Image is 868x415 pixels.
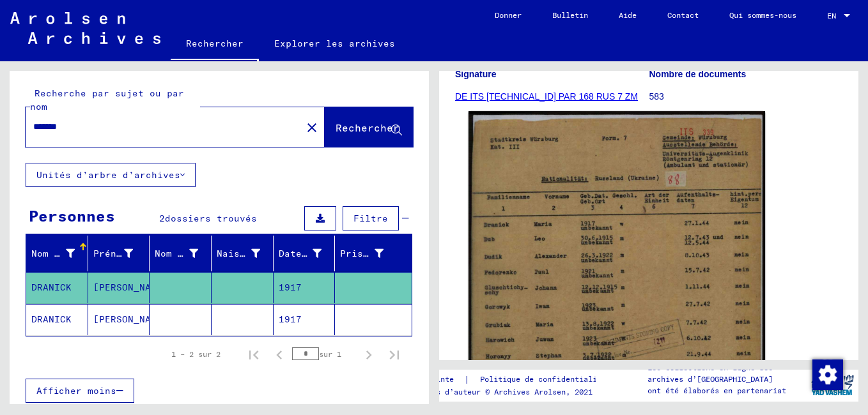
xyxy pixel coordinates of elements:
font: sur 1 [319,349,341,359]
font: Unités d’arbre d’archives [36,169,180,181]
mat-cell: 1917 [274,304,336,335]
mat-header-cell: Geburtsname [150,236,212,271]
mat-cell: DRANICK [26,304,88,335]
mat-cell: 1917 [274,272,336,303]
button: Rechercher [325,107,413,147]
font: Prisonnier # [340,248,409,259]
font: Nom de jeune fille [155,248,258,259]
mat-icon: close [304,120,320,135]
a: Politique de confidentialité [470,373,621,386]
font: Date de naissance [279,248,376,259]
p: 583 [649,90,843,103]
mat-header-cell: Vorname [88,236,150,271]
button: Clair [299,114,325,140]
div: Prénom [93,243,150,264]
font: Prénom [93,248,128,259]
font: | [464,373,470,386]
span: EN [827,11,841,20]
button: Page suivante [356,342,382,367]
mat-cell: [PERSON_NAME] [88,304,150,335]
div: 1 – 2 sur 2 [171,349,221,360]
p: Droits d’auteur © Archives Arolsen, 2021 [414,386,621,398]
mat-label: Recherche par sujet ou par nom [30,87,184,112]
p: Les collections en ligne des archives d’[GEOGRAPHIC_DATA] [647,362,806,385]
button: Première page [241,342,267,367]
div: Prisonnier # [340,243,399,264]
a: Explorer les archives [259,28,410,59]
mat-header-cell: Geburtsdatum [274,236,336,271]
p: ont été élaborés en partenariat avec [647,385,806,408]
mat-cell: [PERSON_NAME] [88,272,150,303]
span: Filtre [353,213,388,224]
span: dossiers trouvés [165,213,257,224]
mat-cell: DRANICK [26,272,88,303]
b: Signature [455,69,497,79]
button: Filtre [343,206,399,230]
div: Date de naissance [279,243,338,264]
img: yv_logo.png [809,369,856,401]
img: Arolsen_neg.svg [10,12,160,44]
font: Naissance [217,248,268,259]
div: Naissance [217,243,276,264]
div: Personnes [29,204,115,227]
font: Nom de famille [31,248,112,259]
button: Unités d’arbre d’archives [26,163,196,187]
a: Rechercher [171,28,259,61]
span: Afficher moins [36,385,116,396]
a: Empreinte [414,373,464,386]
mat-header-cell: Geburt‏ [212,236,274,271]
button: Page précédente [267,342,292,367]
span: 2 [159,213,165,224]
a: DE ITS [TECHNICAL_ID] PAR 168 RUS 7 ZM [455,91,638,102]
span: Rechercher [336,121,399,134]
button: Afficher moins [26,379,134,403]
b: Nombre de documents [649,69,747,79]
div: Nom de jeune fille [155,243,214,264]
img: Modifier le consentement [812,359,843,390]
mat-header-cell: Prisoner # [335,236,412,271]
button: Dernière page [382,342,407,367]
div: Nom de famille [31,243,91,264]
mat-header-cell: Nachname [26,236,88,271]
